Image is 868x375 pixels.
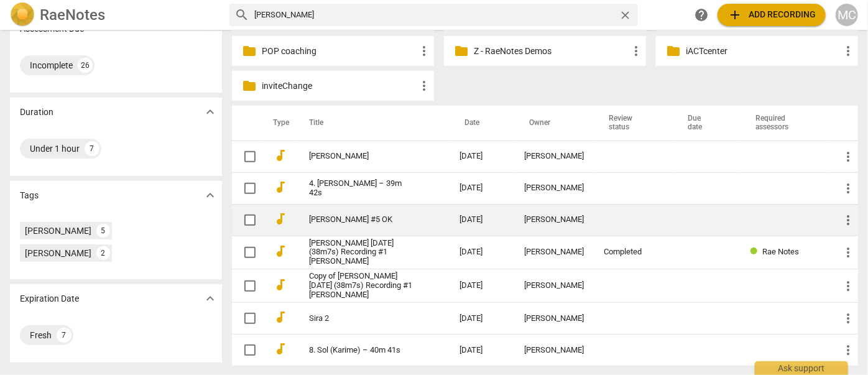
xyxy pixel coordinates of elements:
span: more_vert [841,311,856,326]
span: audiotrack [273,277,288,292]
span: folder [454,44,469,58]
a: Copy of [PERSON_NAME] [DATE] (38m7s) Recording #1 [PERSON_NAME] [309,272,415,300]
span: more_vert [417,44,432,58]
button: Upload [718,4,826,26]
a: Sira 2 [309,314,415,323]
th: Due date [673,106,741,141]
a: [PERSON_NAME] [309,152,415,161]
button: Show more [201,186,219,205]
a: [PERSON_NAME] #5 OK [309,215,415,225]
h2: RaeNotes [40,6,105,24]
span: audiotrack [273,180,288,195]
div: [PERSON_NAME] [525,248,584,257]
span: audiotrack [273,341,288,356]
span: Rae Notes [762,247,799,256]
span: add [727,7,742,22]
div: 26 [78,58,93,73]
p: Duration [20,106,53,119]
span: audiotrack [273,148,288,163]
div: Completed [604,248,663,257]
p: Tags [20,189,39,202]
button: Show more [201,103,219,121]
div: [PERSON_NAME] [525,346,584,355]
div: [PERSON_NAME] [525,183,584,193]
td: [DATE] [450,236,515,269]
p: POP coaching [262,45,417,58]
a: [PERSON_NAME] [DATE] (38m7s) Recording #1 [PERSON_NAME] [309,239,415,267]
span: more_vert [841,213,856,228]
a: 4. [PERSON_NAME] – 39m 42s [309,179,415,198]
span: audiotrack [273,310,288,325]
th: Owner [515,106,594,141]
a: LogoRaeNotes [10,2,219,27]
span: Add recording [727,7,816,22]
div: Ask support [755,361,848,375]
span: close [619,9,632,22]
div: 7 [85,141,99,156]
p: iACTcenter [686,45,841,58]
th: Required assessors [741,106,831,141]
button: Show more [201,289,219,308]
div: [PERSON_NAME] [25,225,91,237]
span: folder [666,44,681,58]
th: Review status [594,106,673,141]
span: more_vert [841,279,856,294]
span: more_vert [841,181,856,196]
p: inviteChange [262,80,417,93]
p: Expiration Date [20,292,79,305]
td: [DATE] [450,303,515,335]
td: [DATE] [450,204,515,236]
span: more_vert [417,78,432,93]
td: [DATE] [450,141,515,172]
span: folder [242,78,257,93]
input: Search [254,5,614,25]
span: audiotrack [273,211,288,226]
th: Date [450,106,515,141]
a: 8. Sol (Karime) – 40m 41s [309,346,415,355]
span: expand_more [203,104,218,119]
span: audiotrack [273,244,288,259]
span: more_vert [841,343,856,358]
span: more_vert [629,44,644,58]
div: 7 [57,328,72,343]
div: Fresh [30,329,52,341]
td: [DATE] [450,335,515,366]
div: [PERSON_NAME] [25,247,91,259]
div: Under 1 hour [30,142,80,155]
button: MC [836,4,858,26]
a: Help [690,4,713,26]
div: [PERSON_NAME] [525,314,584,323]
span: more_vert [841,245,856,260]
span: folder [242,44,257,58]
div: [PERSON_NAME] [525,152,584,161]
span: more_vert [841,149,856,164]
span: more_vert [841,44,856,58]
div: [PERSON_NAME] [525,215,584,225]
td: [DATE] [450,172,515,204]
span: expand_more [203,291,218,306]
div: Incomplete [30,59,73,72]
img: Logo [10,2,35,27]
div: [PERSON_NAME] [525,281,584,290]
span: expand_more [203,188,218,203]
th: Title [294,106,450,141]
span: Review status: completed [750,247,762,256]
td: [DATE] [450,269,515,303]
span: help [694,7,709,22]
p: Z - RaeNotes Demos [474,45,629,58]
div: 5 [96,224,110,238]
span: search [234,7,249,22]
th: Type [263,106,294,141]
div: 2 [96,246,110,260]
